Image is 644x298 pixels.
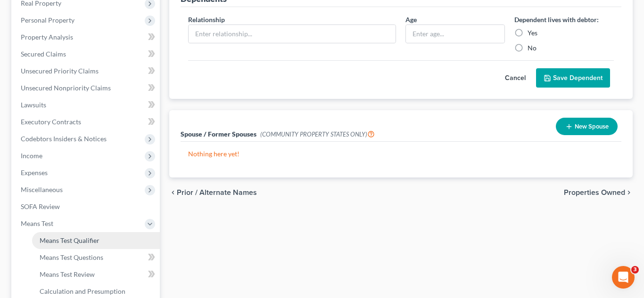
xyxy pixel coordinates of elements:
[32,232,160,249] a: Means Test Qualifier
[406,25,504,43] input: Enter age...
[189,25,396,43] input: Enter relationship...
[40,287,125,295] span: Calculation and Presumption
[13,63,160,80] a: Unsecured Priority Claims
[564,189,633,196] button: Properties Owned chevron_right
[21,135,107,143] span: Codebtors Insiders & Notices
[177,189,257,196] span: Prior / Alternate Names
[528,43,537,53] label: No
[40,270,95,278] span: Means Test Review
[21,118,81,126] span: Executory Contracts
[40,236,99,244] span: Means Test Qualifier
[188,16,225,24] span: Relationship
[631,266,639,274] span: 3
[21,202,60,210] span: SOFA Review
[13,29,160,46] a: Property Analysis
[612,266,635,289] iframe: Intercom live chat
[40,253,103,261] span: Means Test Questions
[13,97,160,113] a: Lawsuits
[21,50,66,58] span: Secured Claims
[21,219,53,227] span: Means Test
[21,152,42,160] span: Income
[495,69,536,88] button: Cancel
[13,80,160,97] a: Unsecured Nonpriority Claims
[514,15,599,24] label: Dependent lives with debtor:
[528,28,537,38] label: Yes
[32,249,160,266] a: Means Test Questions
[169,189,177,196] i: chevron_left
[21,185,63,193] span: Miscellaneous
[32,266,160,283] a: Means Test Review
[556,118,618,135] button: New Spouse
[260,130,375,138] span: (COMMUNITY PROPERTY STATES ONLY)
[21,33,73,41] span: Property Analysis
[169,189,257,196] button: chevron_left Prior / Alternate Names
[13,113,160,130] a: Executory Contracts
[405,15,417,24] label: Age
[181,130,256,138] span: Spouse / Former Spouses
[625,189,633,196] i: chevron_right
[21,101,46,109] span: Lawsuits
[188,149,614,159] p: Nothing here yet!
[21,169,48,177] span: Expenses
[13,198,160,215] a: SOFA Review
[564,189,625,196] span: Properties Owned
[21,84,111,92] span: Unsecured Nonpriority Claims
[536,68,610,88] button: Save Dependent
[21,67,99,75] span: Unsecured Priority Claims
[21,16,74,24] span: Personal Property
[13,46,160,63] a: Secured Claims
